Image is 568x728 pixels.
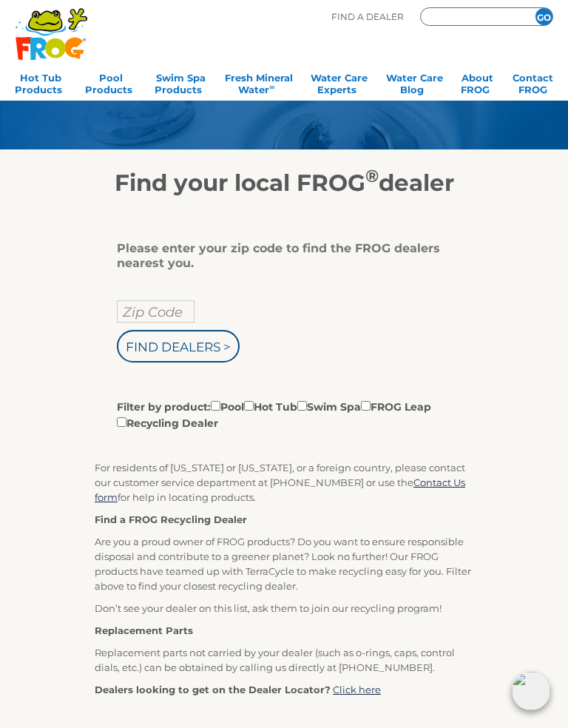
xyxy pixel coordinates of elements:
sup: ® [365,165,379,186]
input: Filter by product:PoolHot TubSwim SpaFROG LeapRecycling Dealer [117,417,126,427]
a: AboutFROG [461,67,494,97]
strong: Replacement Parts [95,624,193,636]
strong: Find a FROG Recycling Dealer [95,513,247,525]
p: Find A Dealer [331,7,404,26]
a: Click here [333,684,381,695]
a: Water CareExperts [311,67,368,97]
a: PoolProducts [85,67,137,97]
img: openIcon [512,672,550,710]
input: Filter by product:PoolHot TubSwim SpaFROG LeapRecycling Dealer [211,401,220,411]
p: Don’t see your dealer on this list, ask them to join our recycling program! [95,601,473,616]
a: ContactFROG [513,67,553,97]
input: Filter by product:PoolHot TubSwim SpaFROG LeapRecycling Dealer [244,401,254,411]
div: Please enter your zip code to find the FROG dealers nearest you. [117,241,440,271]
p: Are you a proud owner of FROG products? Do you want to ensure responsible disposal and contribute... [95,534,473,593]
a: Swim SpaProducts [155,67,206,97]
label: Filter by product: Pool Hot Tub Swim Spa FROG Leap Recycling Dealer [117,398,440,431]
a: Fresh MineralWater∞ [225,67,293,97]
a: Hot TubProducts [15,67,67,97]
input: Find Dealers > [117,330,240,363]
sup: ∞ [269,83,274,91]
a: Water CareBlog [386,67,443,97]
strong: Dealers looking to get on the Dealer Locator? [95,684,331,695]
p: For residents of [US_STATE] or [US_STATE], or a foreign country, please contact our customer serv... [95,460,473,505]
input: GO [535,8,552,25]
input: Zip Code Form [428,10,517,24]
input: Filter by product:PoolHot TubSwim SpaFROG LeapRecycling Dealer [361,401,371,411]
p: Replacement parts not carried by your dealer (such as o-rings, caps, control dials, etc.) can be ... [95,645,473,675]
input: Filter by product:PoolHot TubSwim SpaFROG LeapRecycling Dealer [297,401,307,411]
